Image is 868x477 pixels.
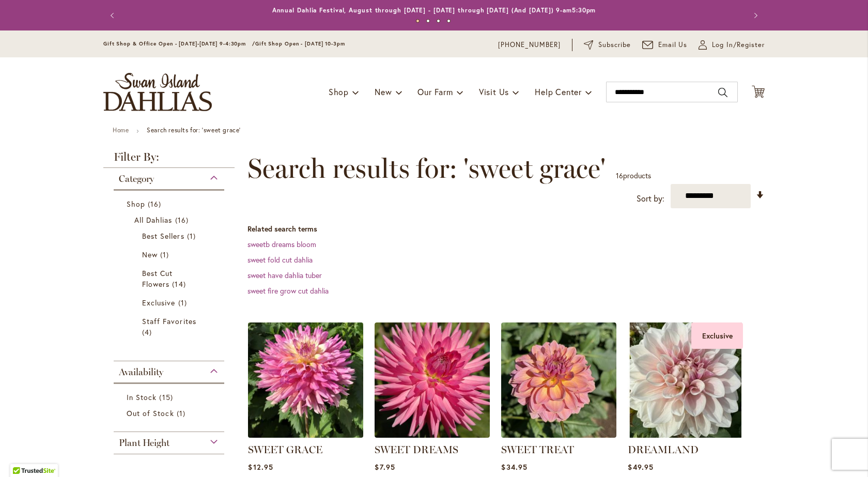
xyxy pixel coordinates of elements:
a: SWEET GRACE [248,430,363,440]
img: SWEET TREAT [501,322,616,438]
a: Log In/Register [699,40,765,50]
span: $34.95 [501,462,527,472]
img: SWEET GRACE [245,319,366,440]
span: Staff Favorites [142,316,196,326]
span: Our Farm [417,86,453,97]
a: SWEET DREAMS [375,443,458,456]
a: sweetb dreams bloom [247,239,316,249]
span: Shop [329,86,349,97]
span: 16 [616,171,623,180]
span: Log In/Register [712,40,765,50]
a: sweet fold cut dahlia [247,255,313,265]
strong: Filter By: [103,151,235,168]
span: Best Sellers [142,231,184,241]
span: All Dahlias [134,215,173,225]
a: In Stock 15 [127,392,214,403]
span: 16 [148,198,164,209]
a: [PHONE_NUMBER] [498,40,561,50]
button: Previous [103,5,124,26]
a: Best Cut Flowers [142,268,198,289]
a: SWEET GRACE [248,443,322,456]
span: Shop [127,199,145,209]
span: 15 [159,392,175,403]
span: $49.95 [628,462,653,472]
span: Help Center [535,86,582,97]
a: DREAMLAND Exclusive [628,430,743,440]
button: 4 of 4 [447,19,451,23]
a: SWEET TREAT [501,443,574,456]
a: Annual Dahlia Festival, August through [DATE] - [DATE] through [DATE] (And [DATE]) 9-am5:30pm [272,6,596,14]
button: 1 of 4 [416,19,420,23]
span: New [375,86,392,97]
button: Next [744,5,765,26]
span: 14 [172,279,188,289]
span: Gift Shop & Office Open - [DATE]-[DATE] 9-4:30pm / [103,40,255,47]
a: Best Sellers [142,230,198,241]
a: DREAMLAND [628,443,699,456]
dt: Related search terms [247,224,765,234]
div: Exclusive [691,322,743,349]
span: Out of Stock [127,408,174,418]
span: 4 [142,327,154,337]
a: sweet have dahlia tuber [247,270,322,280]
strong: Search results for: 'sweet grace' [147,126,241,134]
span: Category [119,173,154,184]
span: In Stock [127,392,157,402]
a: SWEET TREAT [501,430,616,440]
a: Shop [127,198,214,209]
span: $12.95 [248,462,273,472]
span: Visit Us [479,86,509,97]
a: Home [113,126,129,134]
span: Search results for: 'sweet grace' [247,153,606,184]
span: Plant Height [119,437,169,449]
span: Best Cut Flowers [142,268,173,289]
span: New [142,250,158,259]
button: 3 of 4 [437,19,440,23]
span: Availability [119,366,163,378]
span: 1 [178,297,190,308]
a: SWEET DREAMS [375,430,490,440]
button: 2 of 4 [426,19,430,23]
label: Sort by: [637,189,664,208]
a: New [142,249,198,260]
span: Email Us [658,40,688,50]
a: sweet fire grow cut dahlia [247,286,329,296]
span: Subscribe [598,40,631,50]
span: 1 [177,408,188,419]
a: Subscribe [584,40,631,50]
span: Gift Shop Open - [DATE] 10-3pm [255,40,345,47]
img: SWEET DREAMS [375,322,490,438]
a: Staff Favorites [142,316,198,337]
a: Email Us [642,40,688,50]
span: Exclusive [142,298,175,307]
p: products [616,167,651,184]
iframe: Launch Accessibility Center [8,440,37,469]
span: 16 [175,214,191,225]
img: DREAMLAND [628,322,743,438]
span: $7.95 [375,462,395,472]
a: store logo [103,73,212,111]
a: Exclusive [142,297,198,308]
a: Out of Stock 1 [127,408,214,419]
span: 1 [187,230,198,241]
span: 1 [160,249,172,260]
a: All Dahlias [134,214,206,225]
